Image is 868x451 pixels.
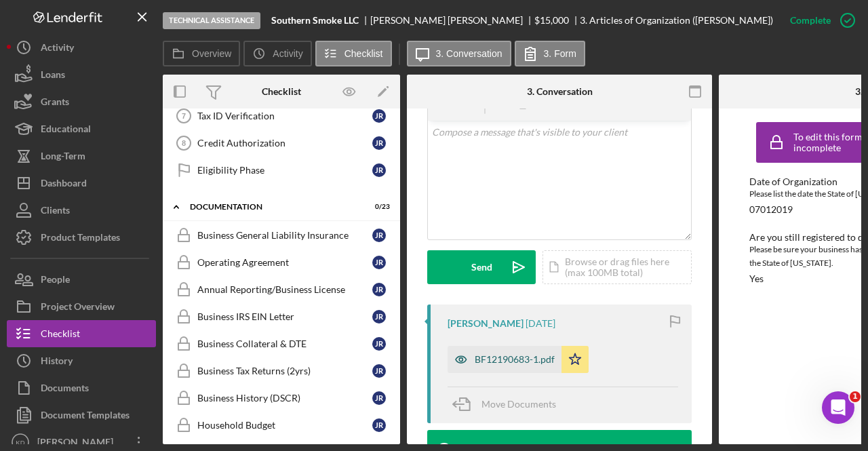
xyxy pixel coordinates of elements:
button: Grants [7,88,156,115]
button: Complete [776,7,861,34]
div: Complete [790,7,831,34]
label: Overview [192,48,231,59]
div: Educational [41,115,91,146]
div: Checklist [41,320,80,351]
a: Business Tax Returns (2yrs)JR [170,357,393,385]
button: Documents [7,374,156,401]
div: J R [372,418,386,432]
div: Business IRS EIN Letter [197,311,372,322]
button: Checklist [7,320,156,347]
div: [PERSON_NAME] [448,318,524,329]
a: Household BudgetJR [170,412,393,439]
div: Documentation [190,203,356,211]
div: Documents [41,374,89,405]
button: Send [427,250,536,284]
button: 3. Form [515,41,585,66]
a: Annual Reporting/Business LicenseJR [170,276,393,303]
label: Activity [273,48,302,59]
a: 7Tax ID VerificationJR [170,102,393,130]
span: 1 [850,391,861,402]
button: Dashboard [7,170,156,197]
div: Business Collateral & DTE [197,338,372,349]
button: BF12190683-1.pdf [448,346,589,373]
button: 3. Conversation [407,41,511,66]
button: Loans [7,61,156,88]
div: Document Templates [41,401,130,432]
tspan: 7 [182,112,186,120]
button: Checklist [315,41,392,66]
div: Business Tax Returns (2yrs) [197,366,372,376]
button: Project Overview [7,293,156,320]
button: Product Templates [7,224,156,251]
div: J R [372,283,386,296]
button: Clients [7,197,156,224]
a: Business IRS EIN LetterJR [170,303,393,330]
a: 8Credit AuthorizationJR [170,130,393,157]
a: Educational [7,115,156,142]
div: Technical Assistance [163,12,260,29]
div: People [41,266,70,296]
div: Tax ID Verification [197,111,372,121]
div: J R [372,364,386,378]
button: History [7,347,156,374]
time: 2025-08-22 14:43 [526,318,555,329]
b: Southern Smoke LLC [271,15,359,26]
div: Yes [749,273,764,284]
a: Eligibility PhaseJR [170,157,393,184]
div: History [41,347,73,378]
div: Long-Term [41,142,85,173]
div: Send [471,250,492,284]
a: Business History (DSCR)JR [170,385,393,412]
div: Checklist [262,86,301,97]
div: Business General Liability Insurance [197,230,372,241]
button: Activity [243,41,311,66]
div: Dashboard [41,170,87,200]
div: Eligibility Phase [197,165,372,176]
button: Activity [7,34,156,61]
button: Move Documents [448,387,570,421]
tspan: 8 [182,139,186,147]
div: J R [372,136,386,150]
div: Clients [41,197,70,227]
div: J R [372,109,386,123]
span: $15,000 [534,14,569,26]
div: BF12190683-1.pdf [475,354,555,365]
div: J R [372,391,386,405]
div: Annual Reporting/Business License [197,284,372,295]
div: 07012019 [749,204,793,215]
button: Long-Term [7,142,156,170]
button: Overview [163,41,240,66]
button: Document Templates [7,401,156,429]
div: [PERSON_NAME] [PERSON_NAME] [370,15,534,26]
label: 3. Conversation [436,48,502,59]
div: J R [372,337,386,351]
div: Business History (DSCR) [197,393,372,404]
div: Grants [41,88,69,119]
div: J R [372,310,386,323]
a: Business General Liability InsuranceJR [170,222,393,249]
label: 3. Form [544,48,576,59]
text: KD [16,439,24,446]
div: 3. Conversation [527,86,593,97]
label: Checklist [344,48,383,59]
div: Product Templates [41,224,120,254]
button: People [7,266,156,293]
div: J R [372,256,386,269]
span: Move Documents [481,398,556,410]
div: J R [372,163,386,177]
div: Credit Authorization [197,138,372,149]
div: 0 / 23 [366,203,390,211]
